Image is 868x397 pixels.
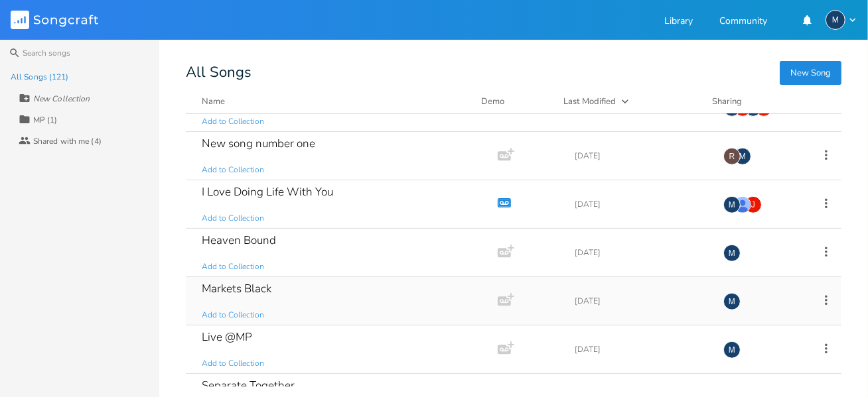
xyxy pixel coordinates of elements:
[202,283,271,294] div: Markets Black
[734,148,751,165] div: Marketa
[723,245,741,262] div: Marketa
[202,261,264,272] span: Add to Collection
[563,95,696,108] button: Last Modified
[202,310,264,321] span: Add to Collection
[33,95,90,103] div: New Collection
[826,10,857,30] button: M
[719,17,767,28] a: Community
[202,138,315,149] div: New song number one
[575,249,707,256] div: [DATE]
[202,186,333,198] div: I Love Doing Life With You
[33,137,102,145] div: Shared with me (4)
[575,152,707,160] div: [DATE]
[202,116,264,127] span: Add to Collection
[202,331,252,343] div: Live @MP
[723,196,741,213] div: Marketa
[723,148,741,165] div: rawebb
[481,95,547,108] div: Demo
[186,66,841,79] div: All Songs
[723,293,741,310] div: Marketa
[202,380,295,391] div: Separate Together
[202,95,225,107] div: Name
[202,213,264,224] span: Add to Collection
[575,297,707,305] div: [DATE]
[202,95,465,108] button: Name
[202,164,264,176] span: Add to Collection
[11,73,69,81] div: All Songs (121)
[202,235,276,246] div: Heaven Bound
[712,95,792,108] div: Sharing
[664,17,693,28] a: Library
[780,61,841,85] button: New Song
[33,116,58,124] div: MP (1)
[202,358,264,369] span: Add to Collection
[723,341,741,359] div: Marketa
[745,196,762,213] div: johnnymattmusic
[734,196,751,213] img: Johnny Matt
[575,345,707,353] div: [DATE]
[826,10,845,30] div: Marketa
[575,200,707,208] div: [DATE]
[563,95,616,107] div: Last Modified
